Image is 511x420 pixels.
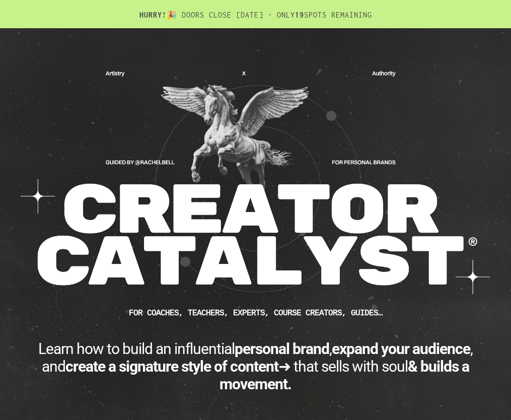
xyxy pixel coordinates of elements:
[139,11,167,19] b: HURRY!
[332,340,470,358] b: expand your audience
[295,11,304,19] b: 19
[65,358,278,375] b: create a signature style of content
[235,340,329,358] b: personal brand
[23,340,488,393] div: Learn how to build an influential , , and ➜ that sells with soul
[129,308,383,317] b: FOR Coaches, teachers, experts, course creators, guides…
[23,10,488,28] h2: 🎉 DOORS CLOSE [DATE] - ONLY SPOTS REMAINING
[220,358,469,393] b: & builds a movement.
